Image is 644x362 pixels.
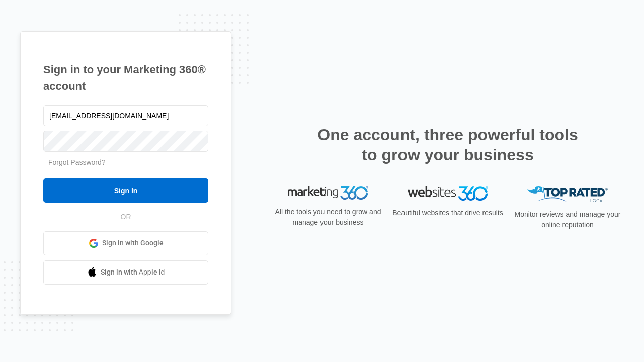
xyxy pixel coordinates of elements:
[511,209,624,230] p: Monitor reviews and manage your online reputation
[527,186,608,203] img: Top Rated Local
[43,178,208,203] input: Sign In
[43,61,208,95] h1: Sign in to your Marketing 360® account
[288,186,368,200] img: Marketing 360
[102,238,164,248] span: Sign in with Google
[43,105,208,126] input: Email
[408,186,488,201] img: Websites 360
[48,158,106,166] a: Forgot Password?
[101,267,165,278] span: Sign in with Apple Id
[43,260,208,285] a: Sign in with Apple Id
[43,231,208,255] a: Sign in with Google
[114,212,138,222] span: OR
[272,207,384,228] p: All the tools you need to grow and manage your business
[314,125,581,165] h2: One account, three powerful tools to grow your business
[391,208,504,218] p: Beautiful websites that drive results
